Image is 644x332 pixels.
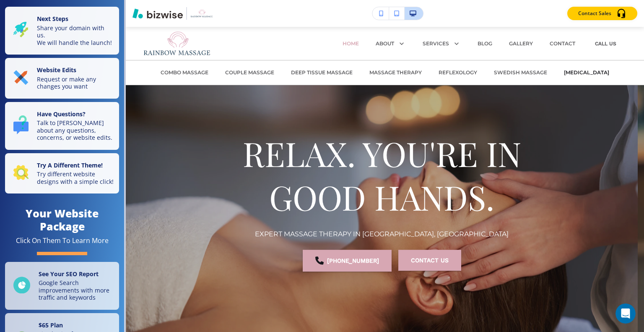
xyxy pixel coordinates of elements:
[16,236,109,245] div: Click On Them To Learn More
[550,40,575,47] p: CONTACT
[5,153,119,194] button: Try A Different Theme!Try different website designs with a simple click!
[221,132,543,219] h1: RELAX. YOU'RE IN GOOD HANDS.
[578,10,611,17] p: Contact Sales
[615,303,636,324] iframe: Intercom live chat
[5,58,119,99] button: Website EditsRequest or make any changes you want
[39,321,63,329] strong: $ 65 Plan
[5,207,119,233] h4: Your Website Package
[190,9,213,18] img: Your Logo
[37,76,114,90] p: Request or make any changes you want
[132,8,183,18] img: Bizwise Logo
[343,40,359,47] p: HOME
[5,102,119,150] button: Have Questions?Talk to [PERSON_NAME] about any questions, concerns, or website edits.
[5,7,119,55] button: Next StepsShare your domain with us.We will handle the launch!
[39,279,114,301] p: Google Search improvements with more traffic and keywords
[423,40,449,47] p: SERVICES
[37,110,86,118] strong: Have Questions?
[509,40,533,47] p: GALLERY
[567,7,637,20] button: Contact Sales
[37,170,114,185] p: Try different website designs with a simple click!
[39,270,99,278] strong: See Your SEO Report
[37,161,103,169] strong: Try A Different Theme!
[5,262,119,310] a: See Your SEO ReportGoogle Search improvements with more traffic and keywords
[398,250,461,271] button: Contact Us
[37,24,114,47] p: Share your domain with us. We will handle the launch!
[37,66,76,74] strong: Website Edits
[255,229,509,240] p: EXPERT MASSAGE THERAPY IN [GEOGRAPHIC_DATA], [GEOGRAPHIC_DATA]
[592,31,619,56] button: Call Us
[37,15,68,23] strong: Next Steps
[303,250,392,272] a: [PHONE_NUMBER]
[478,40,492,47] p: BLOG
[37,119,114,141] p: Talk to [PERSON_NAME] about any questions, concerns, or website edits.
[376,40,394,47] p: ABOUT
[143,31,226,56] img: Rainbow Massage LLC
